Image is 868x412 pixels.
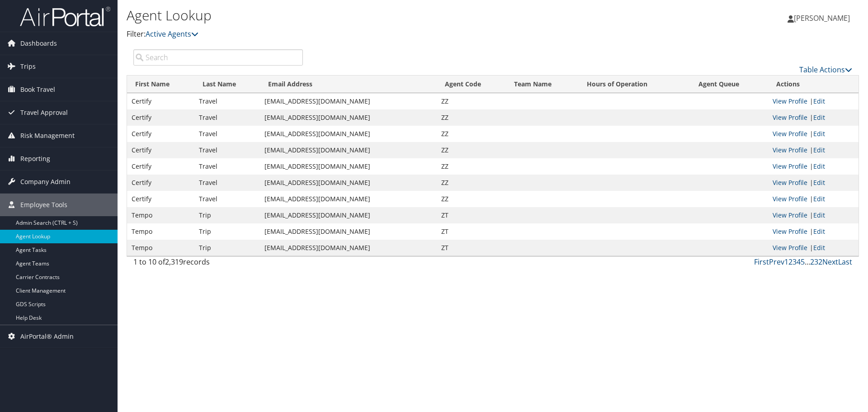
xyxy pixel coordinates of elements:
span: Reporting [20,147,50,170]
th: Agent Code: activate to sort column ascending [437,76,506,93]
a: Edit [813,129,825,138]
span: Risk Management [20,124,75,147]
a: 232 [810,257,822,267]
td: [EMAIL_ADDRESS][DOMAIN_NAME] [260,207,437,223]
a: 1 [784,257,788,267]
td: Tempo [127,223,194,240]
td: [EMAIL_ADDRESS][DOMAIN_NAME] [260,142,437,158]
a: Edit [813,97,825,105]
a: View Profile [773,129,807,138]
a: Next [822,257,838,267]
td: ZZ [437,126,506,142]
td: Travel [194,109,260,126]
td: [EMAIL_ADDRESS][DOMAIN_NAME] [260,158,437,175]
img: airportal-logo.png [20,6,110,27]
a: View Profile [773,146,807,154]
span: [PERSON_NAME] [794,13,850,23]
a: Edit [813,146,825,154]
td: Certify [127,175,194,191]
span: 2,319 [165,257,183,267]
td: | [768,109,859,126]
a: View Profile [773,227,807,236]
a: Edit [813,243,825,252]
th: Last Name: activate to sort column ascending [194,76,260,93]
a: Prev [769,257,784,267]
span: … [805,257,810,267]
a: Active Agents [146,29,198,39]
a: First [754,257,769,267]
a: Edit [813,113,825,122]
input: Search [133,49,303,66]
a: View Profile [773,162,807,170]
a: View Profile [773,113,807,122]
td: ZT [437,207,506,223]
a: View Profile [773,211,807,219]
a: 4 [797,257,801,267]
td: ZZ [437,142,506,158]
td: ZZ [437,158,506,175]
span: Travel Approval [20,101,68,124]
td: [EMAIL_ADDRESS][DOMAIN_NAME] [260,191,437,207]
td: ZZ [437,191,506,207]
td: | [768,142,859,158]
td: | [768,223,859,240]
td: Certify [127,126,194,142]
a: Table Actions [799,65,852,75]
a: 3 [793,257,797,267]
th: Hours of Operation: activate to sort column ascending [579,76,690,93]
td: Travel [194,175,260,191]
td: Certify [127,191,194,207]
td: ZZ [437,109,506,126]
td: Travel [194,158,260,175]
td: [EMAIL_ADDRESS][DOMAIN_NAME] [260,109,437,126]
td: [EMAIL_ADDRESS][DOMAIN_NAME] [260,93,437,109]
td: ZZ [437,175,506,191]
p: Filter: [127,28,615,40]
td: | [768,93,859,109]
a: Edit [813,162,825,170]
td: | [768,126,859,142]
th: Team Name: activate to sort column ascending [506,76,579,93]
span: Book Travel [20,78,55,101]
td: Certify [127,109,194,126]
td: | [768,240,859,256]
td: Travel [194,191,260,207]
th: Actions [768,76,859,93]
a: View Profile [773,97,807,105]
td: Certify [127,93,194,109]
span: Employee Tools [20,194,67,216]
td: Travel [194,126,260,142]
a: View Profile [773,243,807,252]
a: Last [838,257,852,267]
td: Travel [194,142,260,158]
a: View Profile [773,194,807,203]
a: Edit [813,227,825,236]
a: 5 [801,257,805,267]
span: Dashboards [20,32,57,55]
td: Trip [194,240,260,256]
a: View Profile [773,178,807,187]
td: Certify [127,142,194,158]
a: Edit [813,211,825,219]
span: Company Admin [20,170,71,193]
td: | [768,175,859,191]
td: [EMAIL_ADDRESS][DOMAIN_NAME] [260,175,437,191]
a: Edit [813,178,825,187]
td: [EMAIL_ADDRESS][DOMAIN_NAME] [260,223,437,240]
a: 2 [788,257,793,267]
div: 1 to 10 of records [133,256,303,272]
td: [EMAIL_ADDRESS][DOMAIN_NAME] [260,240,437,256]
span: Trips [20,55,36,78]
span: AirPortal® Admin [20,325,74,348]
th: First Name: activate to sort column ascending [127,76,194,93]
th: Email Address: activate to sort column ascending [260,76,437,93]
td: | [768,207,859,223]
td: [EMAIL_ADDRESS][DOMAIN_NAME] [260,126,437,142]
td: Tempo [127,240,194,256]
h1: Agent Lookup [127,6,615,25]
td: Trip [194,207,260,223]
a: [PERSON_NAME] [788,5,859,32]
th: Agent Queue: activate to sort column ascending [690,76,768,93]
td: Tempo [127,207,194,223]
td: Certify [127,158,194,175]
